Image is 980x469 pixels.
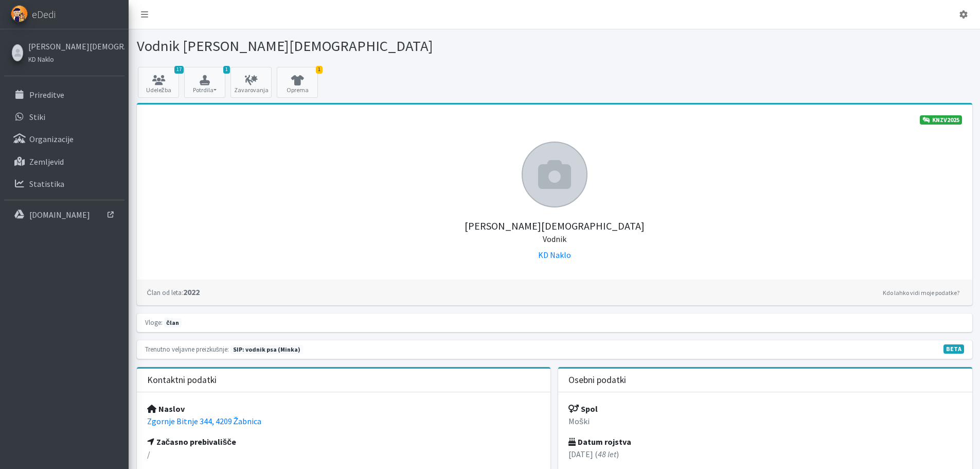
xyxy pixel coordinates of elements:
a: Organizacije [4,129,124,149]
p: Stiki [29,112,45,122]
span: eDedi [32,7,56,22]
p: Zemljevid [29,157,64,167]
a: [PERSON_NAME][DEMOGRAPHIC_DATA] [28,40,122,53]
a: [DOMAIN_NAME] [4,204,124,225]
button: 1 Potrdila [184,67,225,98]
span: 17 [174,66,184,74]
a: Zgornje Bitnje 344, 4209 Žabnica [147,416,262,426]
small: KD Naklo [28,55,54,63]
small: Trenutno veljavne preizkušnje: [145,345,229,353]
a: Statistika [4,173,124,194]
span: član [164,318,182,327]
a: 17 Udeležba [138,67,179,98]
p: [DATE] ( ) [568,448,962,460]
em: 48 let [598,449,616,459]
a: Prireditve [4,84,124,105]
strong: Spol [568,404,598,414]
small: Vloge: [145,318,163,326]
a: Zavarovanja [230,67,272,98]
p: Prireditve [29,90,64,100]
span: Naslednja preizkušnja: jesen 2026 [230,345,303,354]
strong: Datum rojstva [568,437,631,447]
a: Stiki [4,107,124,127]
a: Kdo lahko vidi moje podatke? [880,287,962,299]
strong: Začasno prebivališče [147,437,237,447]
small: Član od leta: [147,288,183,297]
a: KD Naklo [538,250,571,260]
img: eDedi [11,5,28,22]
strong: 2022 [147,287,200,297]
span: 1 [223,66,230,74]
a: 1 Oprema [277,67,318,98]
h3: Kontaktni podatki [147,375,217,386]
strong: Naslov [147,404,185,414]
span: 1 [316,66,323,74]
h5: [PERSON_NAME][DEMOGRAPHIC_DATA] [147,207,962,245]
span: V fazi razvoja [943,344,964,354]
p: Organizacije [29,134,74,144]
h1: Vodnik [PERSON_NAME][DEMOGRAPHIC_DATA] [137,37,551,55]
a: KD Naklo [28,53,122,65]
p: Statistika [29,179,64,189]
a: KNZV2025 [920,115,962,125]
h3: Osebni podatki [568,375,626,386]
p: Moški [568,415,962,427]
small: Vodnik [543,234,566,244]
p: / [147,448,541,460]
a: Zemljevid [4,151,124,172]
p: [DOMAIN_NAME] [29,210,90,220]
